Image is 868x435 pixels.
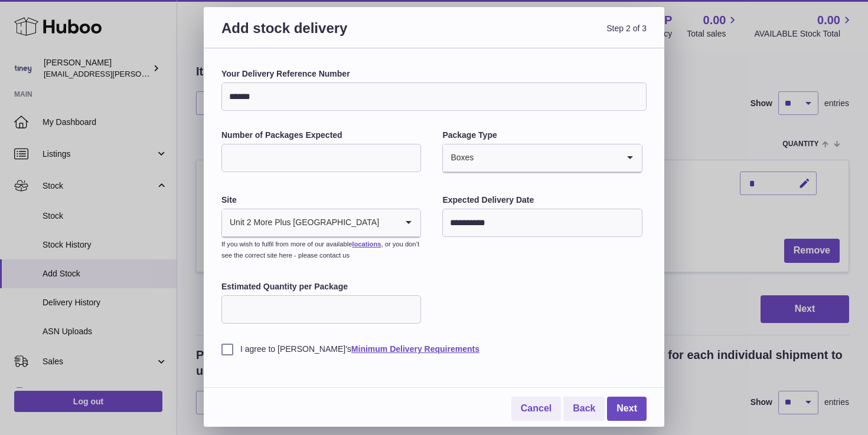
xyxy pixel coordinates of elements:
a: locations [352,240,381,248]
label: Package Type [442,130,642,141]
span: Boxes [443,144,474,172]
a: Minimum Delivery Requirements [351,344,479,354]
div: Search for option [222,209,420,238]
a: Back [563,397,605,421]
span: Unit 2 More Plus [GEOGRAPHIC_DATA] [222,209,380,236]
label: Site [221,195,421,206]
div: Search for option [443,144,641,173]
h3: Add stock delivery [221,19,434,51]
span: Step 2 of 3 [434,19,647,51]
a: Cancel [511,397,561,421]
label: Expected Delivery Date [442,195,642,206]
label: I agree to [PERSON_NAME]'s [221,344,647,355]
label: Your Delivery Reference Number [221,68,647,80]
label: Number of Packages Expected [221,130,421,141]
input: Search for option [474,144,618,172]
label: Estimated Quantity per Package [221,281,421,292]
small: If you wish to fulfil from more of our available , or you don’t see the correct site here - pleas... [221,240,419,259]
input: Search for option [380,209,397,236]
a: Next [607,397,647,421]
